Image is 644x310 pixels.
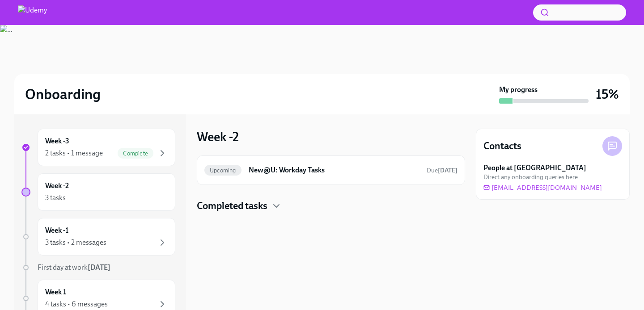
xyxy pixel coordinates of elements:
[45,299,108,309] div: 4 tasks • 6 messages
[45,226,68,235] h6: Week -1
[38,263,110,272] span: First day at work
[21,129,175,166] a: Week -32 tasks • 1 messageComplete
[483,173,578,181] span: Direct any onboarding queries here
[204,163,458,177] a: UpcomingNew@U: Workday TasksDue[DATE]
[249,165,419,175] h6: New@U: Workday Tasks
[427,167,458,174] span: Due
[596,86,619,102] h3: 15%
[438,167,458,174] strong: [DATE]
[45,287,66,297] h6: Week 1
[45,238,106,247] div: 3 tasks • 2 messages
[499,85,538,95] strong: My progress
[21,173,175,211] a: Week -23 tasks
[427,166,458,175] span: September 29th, 2025 08:00
[18,5,47,20] img: Udemy
[197,199,465,213] div: Completed tasks
[25,85,101,103] h2: Onboarding
[45,136,69,146] h6: Week -3
[45,193,66,203] div: 3 tasks
[197,129,239,145] h3: Week -2
[21,263,175,272] a: First day at work[DATE]
[483,139,521,153] h4: Contacts
[483,163,586,173] strong: People at [GEOGRAPHIC_DATA]
[483,183,602,192] a: [EMAIL_ADDRESS][DOMAIN_NAME]
[204,167,241,174] span: Upcoming
[118,150,153,157] span: Complete
[197,199,267,213] h4: Completed tasks
[88,263,110,272] strong: [DATE]
[45,181,69,191] h6: Week -2
[21,218,175,256] a: Week -13 tasks • 2 messages
[45,148,103,158] div: 2 tasks • 1 message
